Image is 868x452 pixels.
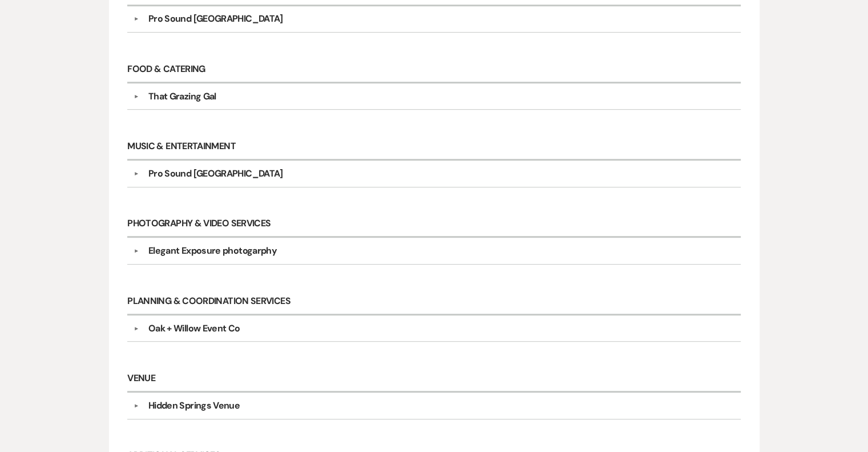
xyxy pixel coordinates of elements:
button: ▼ [130,403,143,409]
h6: Venue [127,366,740,393]
h6: Music & Entertainment [127,134,740,161]
button: ▼ [130,171,143,177]
button: ▼ [130,326,143,331]
div: Pro Sound [GEOGRAPHIC_DATA] [148,167,283,181]
div: Pro Sound [GEOGRAPHIC_DATA] [148,12,283,26]
button: ▼ [130,248,143,254]
button: ▼ [130,16,143,22]
div: That Grazing Gal [148,90,216,103]
h6: Photography & Video Services [127,211,740,238]
h6: Planning & Coordination Services [127,289,740,315]
div: Hidden Springs Venue [148,399,240,413]
div: Oak + Willow Event Co [148,322,240,335]
button: ▼ [130,94,143,99]
h6: Food & Catering [127,57,740,83]
div: Elegant Exposure photogarphy [148,244,277,258]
